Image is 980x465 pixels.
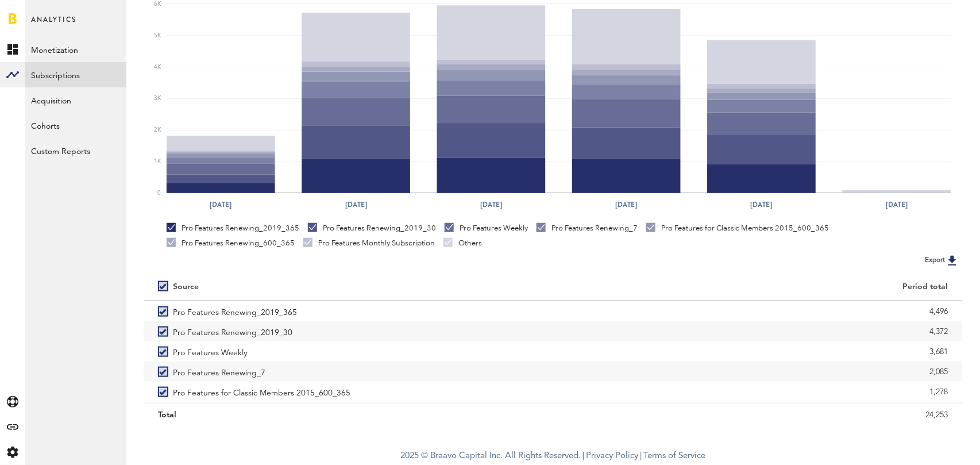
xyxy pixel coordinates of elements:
[154,33,161,39] text: 5K
[25,37,126,62] a: Monetization
[751,200,773,210] text: [DATE]
[568,383,948,401] div: 1,278
[616,200,638,210] text: [DATE]
[886,200,908,210] text: [DATE]
[167,223,299,233] div: Pro Features Renewing_2019_365
[173,321,292,341] span: Pro Features Renewing_2019_30
[568,406,948,424] div: 24,253
[154,64,161,70] text: 4K
[173,282,199,292] div: Source
[173,382,350,402] span: Pro Features for Classic Members 2015_600_365
[25,62,126,87] a: Subscriptions
[303,238,435,248] div: Pro Features Monthly Subscription
[345,200,367,210] text: [DATE]
[173,402,292,422] span: Pro Features Renewing_600_365
[158,406,539,424] div: Total
[154,128,161,133] text: 2K
[173,362,265,382] span: Pro Features Renewing_7
[157,190,161,196] text: 0
[173,301,297,321] span: Pro Features Renewing_2019_365
[308,223,436,233] div: Pro Features Renewing_2019_30
[210,200,232,210] text: [DATE]
[568,323,948,340] div: 4,372
[24,8,65,18] span: Support
[445,223,528,233] div: Pro Features Weekly
[167,238,295,248] div: Pro Features Renewing_600_365
[568,403,948,421] div: 743
[568,343,948,360] div: 3,681
[480,200,502,210] text: [DATE]
[173,341,248,362] span: Pro Features Weekly
[568,363,948,381] div: 2,085
[154,1,161,7] text: 6K
[568,303,948,320] div: 4,496
[31,13,76,37] span: Analytics
[25,138,126,163] a: Custom Reports
[25,87,126,113] a: Acquisition
[646,223,829,233] div: Pro Features for Classic Members 2015_600_365
[946,253,959,267] img: Export
[568,282,948,292] div: Period total
[587,452,639,460] a: Privacy Policy
[443,238,482,248] div: Others
[537,223,638,233] div: Pro Features Renewing_7
[25,113,126,138] a: Cohorts
[644,452,706,460] a: Terms of Service
[401,448,581,465] span: 2025 © Braavo Capital Inc. All Rights Reserved.
[922,253,963,268] button: Export
[154,96,161,102] text: 3K
[154,159,161,164] text: 1K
